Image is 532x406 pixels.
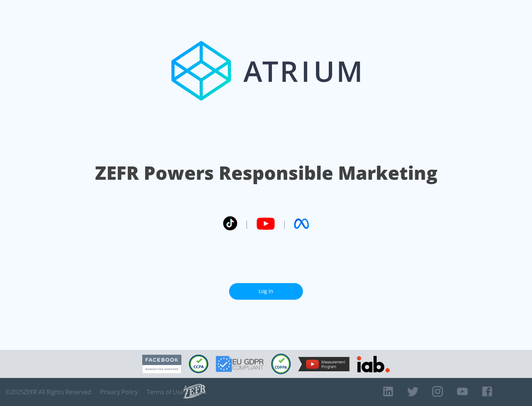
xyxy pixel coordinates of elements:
img: IAB [357,356,390,372]
img: Facebook Marketing Partner [142,355,181,374]
a: Log In [229,283,303,300]
img: COPPA Compliant [271,354,291,374]
img: YouTube Measurement Program [298,357,349,371]
a: Terms of Use [147,388,184,396]
img: GDPR Compliant [216,356,264,372]
span: | [245,218,249,229]
span: | [282,218,287,229]
span: © 2025 ZEFR All Rights Reserved [6,388,91,396]
h1: ZEFR Powers Responsible Marketing [95,160,437,186]
a: Privacy Policy [100,388,138,396]
img: CCPA Compliant [189,355,208,373]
